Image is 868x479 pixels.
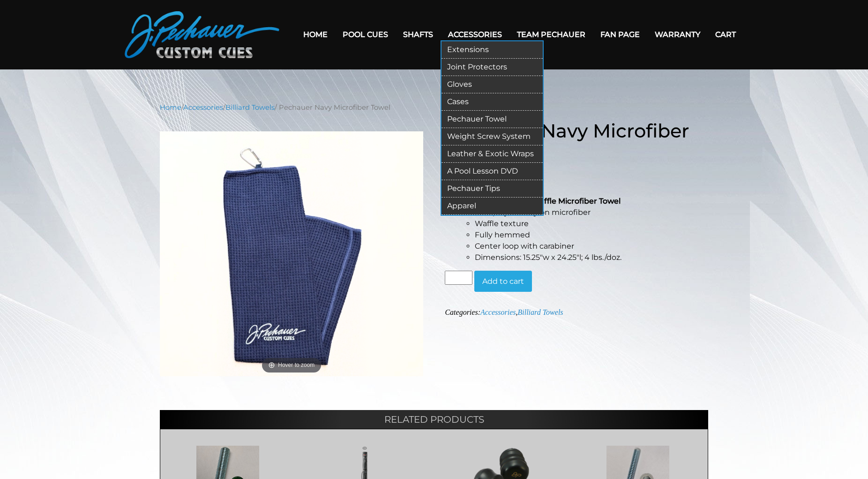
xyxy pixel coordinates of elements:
a: Home [160,103,181,112]
li: Dimensions: 15.25″w x 24.25″l; 4 lbs./doz. [475,252,708,263]
a: Hover to zoom [160,131,423,376]
span: Categories: , [445,308,563,316]
li: 80% poly, 20% nylon microfiber [475,207,708,218]
a: Fan Page [593,23,647,46]
a: Leather & Exotic Wraps [441,145,543,163]
a: Accessories [441,23,509,46]
a: Shafts [396,23,441,46]
a: Team Pechauer [509,23,593,46]
a: Pechauer Tips [441,180,543,198]
a: Billiard Towels [517,308,563,316]
a: Pool Cues [335,23,396,46]
img: Pechauer Custom Cues [125,11,279,58]
a: Joint Protectors [441,59,543,76]
a: Cart [708,23,743,46]
a: Extensions [441,41,543,59]
input: Product quantity [445,271,472,285]
h2: Related products [160,410,708,429]
li: Center loop with carabiner [475,241,708,252]
a: Accessories [480,308,516,316]
a: Billiard Towels [225,103,275,112]
button: Add to cart [474,271,532,292]
a: A Pool Lesson DVD [441,163,543,180]
a: Gloves [441,76,543,93]
a: Cases [441,93,543,111]
a: Accessories [183,103,223,112]
a: Pechauer Towel [441,111,543,128]
nav: Breadcrumb [160,102,708,113]
img: scarf-1.png [160,131,423,376]
h1: Pechauer Navy Microfiber Towel [445,120,708,165]
strong: Port Authority Waffle Microfiber Towel [475,197,621,205]
a: Weight Screw System [441,128,543,145]
a: Apparel [441,198,543,215]
a: Home [296,23,335,46]
a: Warranty [647,23,708,46]
li: Fully hemmed [475,229,708,241]
li: Waffle texture [475,218,708,229]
